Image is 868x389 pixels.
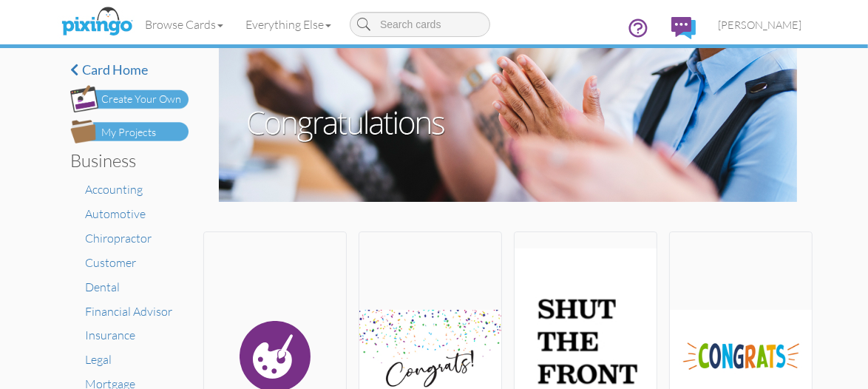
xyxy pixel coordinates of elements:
h3: Business [70,151,177,170]
img: congratulations.jpg [219,48,798,202]
img: my-projects-button.png [70,120,189,143]
a: Chiropractor [85,231,152,246]
img: pixingo logo [58,4,136,41]
img: create-own-button.png [70,85,189,112]
div: Create Your Own [101,92,181,107]
a: Browse Cards [134,6,234,43]
a: Everything Else [234,6,342,43]
a: Accounting [85,182,143,197]
img: comments.svg [671,17,696,39]
a: Financial Advisor [85,304,172,319]
a: Legal [85,352,112,367]
span: [PERSON_NAME] [718,18,801,31]
a: [PERSON_NAME] [707,6,813,44]
a: Insurance [85,328,135,342]
a: Automotive [85,206,146,221]
input: Search cards [350,12,490,37]
a: Dental [85,280,120,294]
div: My Projects [101,125,156,141]
a: Card home [70,63,189,78]
a: Customer [85,255,136,270]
